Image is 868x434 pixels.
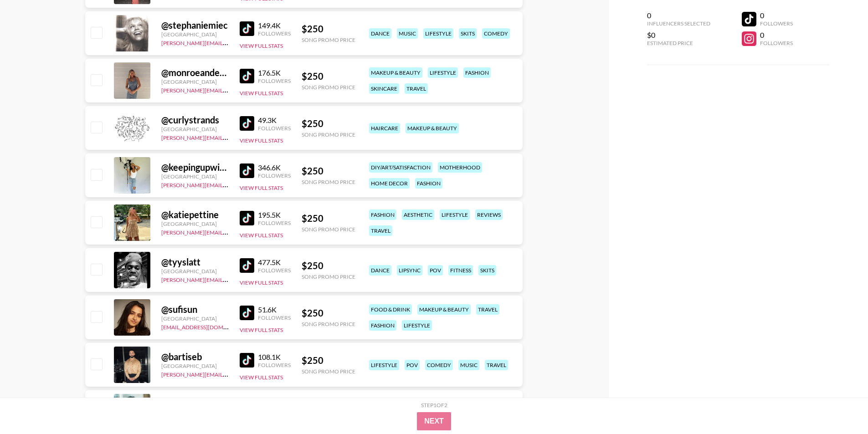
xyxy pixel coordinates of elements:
div: $ 250 [302,307,355,319]
div: @ tyyslatt [161,256,229,268]
div: Step 1 of 2 [421,402,447,408]
div: $ 250 [302,165,355,177]
div: $ 250 [302,260,355,271]
div: 176.5K [258,68,291,77]
div: Followers [258,362,291,368]
div: Song Promo Price [302,84,355,91]
div: Followers [258,77,291,84]
div: diy/art/satisfaction [369,162,432,173]
div: Followers [760,20,793,27]
div: 0 [760,11,793,20]
div: lipsync [397,265,422,276]
div: Song Promo Price [302,131,355,138]
a: [PERSON_NAME][EMAIL_ADDRESS][DOMAIN_NAME] [161,275,296,283]
a: [PERSON_NAME][EMAIL_ADDRESS][PERSON_NAME][DOMAIN_NAME] [161,38,339,46]
div: @ stephaniemiec [161,20,229,31]
div: skits [459,28,477,39]
div: lifestyle [440,209,470,220]
div: Followers [258,125,291,132]
div: makeup & beauty [369,67,422,78]
div: travel [485,360,508,370]
div: [GEOGRAPHIC_DATA] [161,363,229,369]
div: Estimated Price [647,40,710,46]
div: comedy [425,360,453,370]
div: fashion [369,320,396,331]
div: food & drink [369,304,412,315]
button: View Full Stats [240,42,283,49]
div: Song Promo Price [302,179,355,185]
div: lifestyle [423,28,453,39]
a: [EMAIL_ADDRESS][DOMAIN_NAME] [161,322,253,331]
div: Followers [258,267,291,274]
button: View Full Stats [240,374,283,381]
div: music [397,28,418,39]
div: dance [369,265,391,276]
iframe: Drift Widget Chat Controller [822,388,857,423]
div: Song Promo Price [302,321,355,327]
a: [PERSON_NAME][EMAIL_ADDRESS][DOMAIN_NAME] [161,85,296,94]
div: skincare [369,83,399,94]
div: Followers [258,314,291,321]
button: View Full Stats [240,327,283,333]
div: 149.4K [258,21,291,30]
button: Next [417,412,451,430]
div: 195.5K [258,210,291,220]
div: lifestyle [428,67,458,78]
div: pov [405,360,420,370]
div: Followers [258,220,291,226]
div: aesthetic [402,209,434,220]
div: home decor [369,178,410,189]
div: Song Promo Price [302,368,355,375]
div: makeup & beauty [417,304,471,315]
div: music [458,360,479,370]
div: motherhood [438,162,482,173]
div: lifestyle [402,320,432,331]
div: Followers [258,30,291,37]
div: $ 250 [302,71,355,82]
div: lifestyle [369,360,399,370]
div: 49.3K [258,116,291,125]
div: travel [369,225,392,236]
div: Followers [760,40,793,46]
div: fashion [369,209,396,220]
div: Followers [258,172,291,179]
div: Song Promo Price [302,273,355,280]
div: 346.6K [258,163,291,172]
img: TikTok [240,69,254,83]
div: @ katiepettine [161,209,229,220]
div: $ 250 [302,118,355,129]
img: TikTok [240,21,254,36]
button: View Full Stats [240,184,283,191]
div: reviews [475,209,503,220]
div: dance [369,28,391,39]
div: travel [476,304,499,315]
button: View Full Stats [240,90,283,97]
div: $ 250 [302,355,355,366]
div: haircare [369,123,400,133]
div: fashion [415,178,442,189]
div: @ monroeandersonn [161,67,229,78]
a: [PERSON_NAME][EMAIL_ADDRESS][PERSON_NAME][DOMAIN_NAME] [161,180,339,189]
div: [GEOGRAPHIC_DATA] [161,78,229,85]
div: Song Promo Price [302,36,355,43]
img: TikTok [240,211,254,225]
img: TikTok [240,353,254,368]
div: pov [428,265,443,276]
a: [PERSON_NAME][EMAIL_ADDRESS][DOMAIN_NAME] [161,227,296,236]
div: 51.6K [258,305,291,314]
img: TikTok [240,116,254,131]
img: TikTok [240,306,254,320]
div: @ curlystrands [161,114,229,126]
div: comedy [482,28,510,39]
div: fashion [463,67,491,78]
div: [GEOGRAPHIC_DATA] [161,173,229,180]
div: @ sufisun [161,304,229,315]
div: $ 250 [302,213,355,224]
div: [GEOGRAPHIC_DATA] [161,31,229,38]
button: View Full Stats [240,279,283,286]
div: skits [478,265,496,276]
div: fitness [448,265,473,276]
div: makeup & beauty [406,123,459,133]
div: $0 [647,31,710,40]
div: [GEOGRAPHIC_DATA] [161,126,229,133]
